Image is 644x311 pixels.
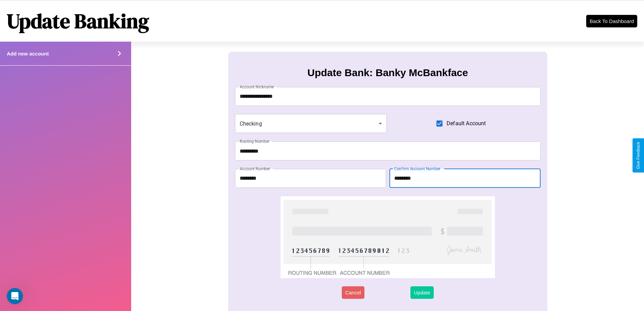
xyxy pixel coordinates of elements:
span: Default Account [447,119,486,128]
iframe: Intercom live chat [7,288,23,304]
label: Account Number [240,166,270,172]
div: Give Feedback [636,142,641,169]
label: Confirm Account Number [394,166,440,172]
div: Checking [235,114,387,133]
h4: Add new account [7,51,49,57]
h1: Update Banking [7,7,149,35]
label: Routing Number [240,138,269,144]
button: Update [410,286,433,299]
label: Account Nickname [240,84,274,90]
button: Back To Dashboard [586,15,637,27]
h3: Update Bank: Banky McBankface [307,67,468,79]
button: Cancel [342,286,364,299]
img: check [281,196,495,278]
